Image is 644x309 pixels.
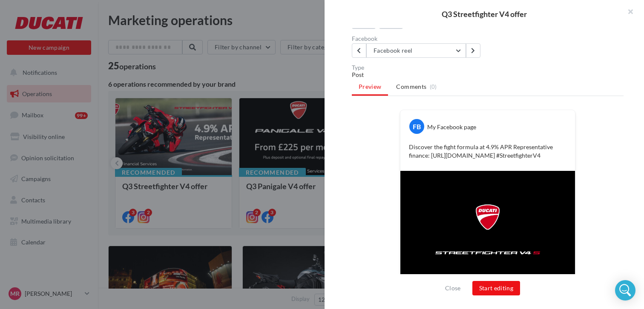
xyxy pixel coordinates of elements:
[430,83,437,90] span: (0)
[338,10,630,18] div: Q3 Streetfighter V4 offer
[442,283,464,293] button: Close
[409,143,566,160] p: Discover the fight formula at 4.9% APR Representative finance: [URL][DOMAIN_NAME] #StreetfighterV4
[366,43,466,58] button: Facebook reel
[352,36,484,42] div: Facebook
[427,123,476,131] div: My Facebook page
[352,65,624,71] div: Type
[615,280,635,300] div: Open Intercom Messenger
[472,281,520,295] button: Start editing
[396,82,426,91] span: Comments
[352,71,624,79] div: Post
[409,119,424,134] div: FB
